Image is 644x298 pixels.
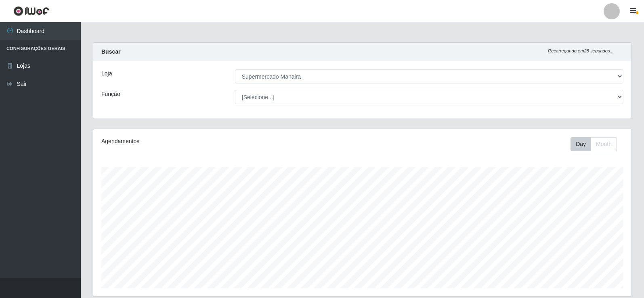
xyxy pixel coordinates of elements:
[101,137,312,146] div: Agendamentos
[101,90,120,98] label: Função
[571,137,623,151] div: Toolbar with button groups
[101,48,120,55] strong: Buscar
[101,69,112,78] label: Loja
[548,48,614,53] i: Recarregando em 28 segundos...
[571,137,617,151] div: First group
[13,6,49,16] img: CoreUI Logo
[571,137,591,151] button: Day
[591,137,617,151] button: Month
